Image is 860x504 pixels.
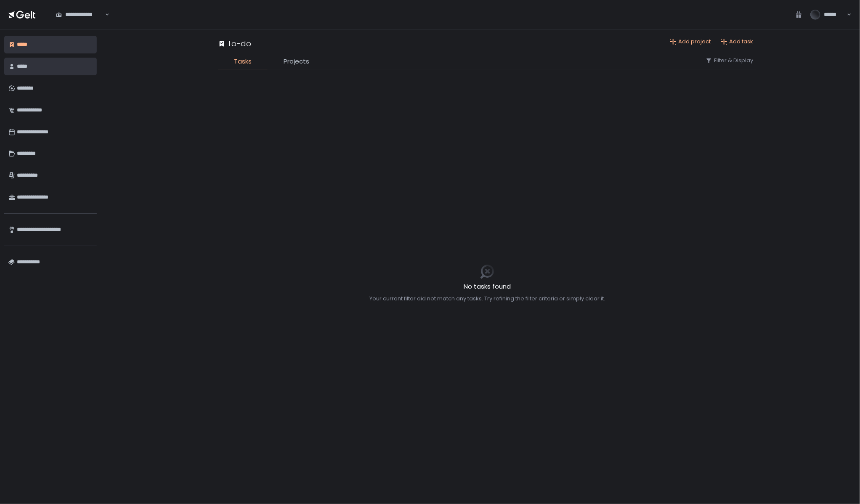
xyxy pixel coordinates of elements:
button: Filter & Display [706,57,753,64]
div: To-do [218,38,251,49]
button: Add task [721,38,753,45]
span: Projects [284,57,309,66]
button: Add project [670,38,711,45]
span: Tasks [234,57,252,66]
div: Your current filter did not match any tasks. Try refining the filter criteria or simply clear it. [369,295,605,302]
div: Search for option [50,5,109,23]
h2: No tasks found [369,282,605,292]
input: Search for option [104,11,104,19]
